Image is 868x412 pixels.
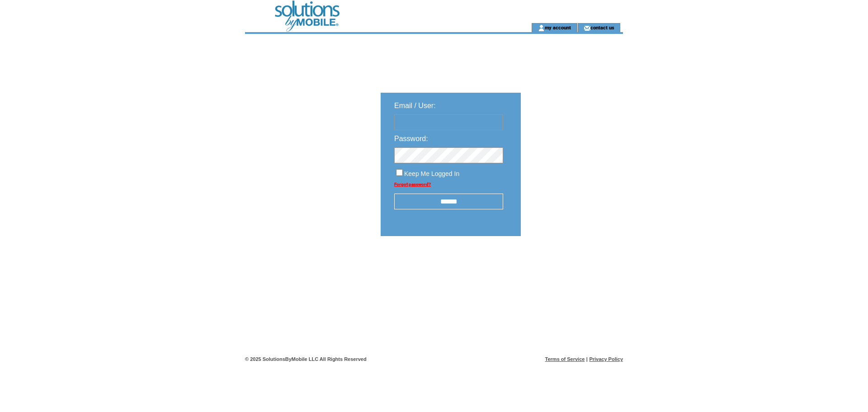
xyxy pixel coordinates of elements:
img: transparent.png;jsessionid=5938AF62FC6AAA215B4708A33C56DC10 [547,259,592,270]
a: contact us [590,24,614,30]
span: Password: [394,135,428,142]
img: contact_us_icon.gif;jsessionid=5938AF62FC6AAA215B4708A33C56DC10 [584,24,590,32]
a: Privacy Policy [589,356,623,362]
span: | [586,356,588,362]
a: Forgot password? [394,182,431,187]
img: account_icon.gif;jsessionid=5938AF62FC6AAA215B4708A33C56DC10 [538,24,545,32]
a: Terms of Service [545,356,585,362]
span: Keep Me Logged In [404,170,459,177]
span: © 2025 SolutionsByMobile LLC All Rights Reserved [245,356,367,362]
span: Email / User: [394,102,436,109]
a: my account [545,24,571,30]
